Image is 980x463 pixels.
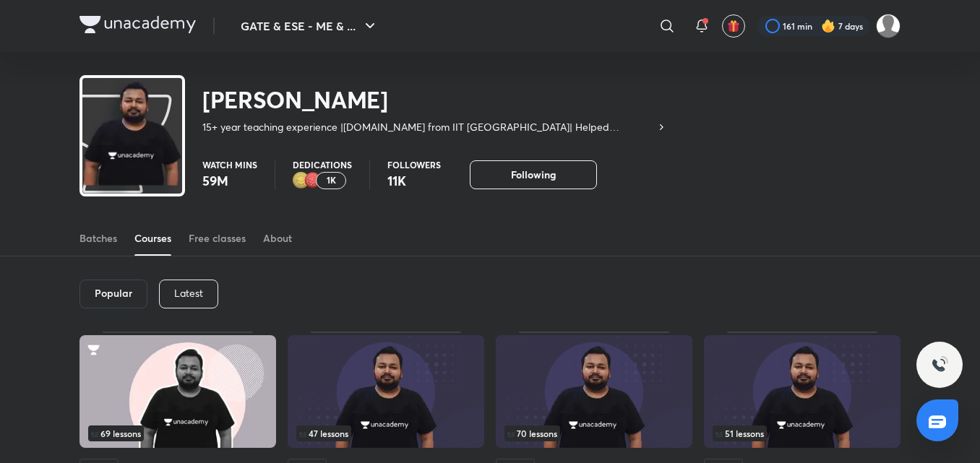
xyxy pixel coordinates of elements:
[88,425,267,441] div: left
[202,85,667,114] h2: [PERSON_NAME]
[134,231,171,246] div: Courses
[293,160,352,169] p: Dedications
[79,16,196,33] img: Company Logo
[189,231,246,246] div: Free classes
[202,160,257,169] p: Watch mins
[704,335,901,448] img: Thumbnail
[931,356,948,373] img: ttu
[504,425,684,441] div: left
[95,287,132,299] h6: Popular
[263,221,292,256] a: About
[296,425,476,441] div: left
[327,176,336,186] p: 1K
[387,172,441,189] p: 11K
[79,221,117,256] a: Batches
[496,335,692,448] img: Thumbnail
[470,160,597,189] button: Following
[202,120,656,134] p: 15+ year teaching experience |[DOMAIN_NAME] from IIT [GEOGRAPHIC_DATA]| Helped thousands of stude...
[722,14,745,38] button: avatar
[387,160,441,169] p: Followers
[79,231,117,246] div: Batches
[296,425,476,441] div: infosection
[507,429,557,438] span: 70 lessons
[88,425,267,441] div: infosection
[713,425,892,441] div: left
[134,221,171,256] a: Courses
[296,425,476,441] div: infocontainer
[511,168,556,182] span: Following
[727,20,740,33] img: avatar
[79,335,276,448] img: Thumbnail
[304,172,322,189] img: educator badge1
[715,429,764,438] span: 51 lessons
[189,221,246,256] a: Free classes
[713,425,892,441] div: infosection
[263,231,292,246] div: About
[79,16,196,37] a: Company Logo
[504,425,684,441] div: infocontainer
[504,425,684,441] div: infosection
[876,14,901,38] img: pradhap B
[288,335,484,448] img: Thumbnail
[713,425,892,441] div: infocontainer
[232,12,387,40] button: GATE & ESE - ME & ...
[91,429,141,438] span: 69 lessons
[174,287,203,299] p: Latest
[299,429,348,438] span: 47 lessons
[821,19,835,33] img: streak
[293,172,310,189] img: educator badge2
[202,172,257,189] p: 59M
[88,425,267,441] div: infocontainer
